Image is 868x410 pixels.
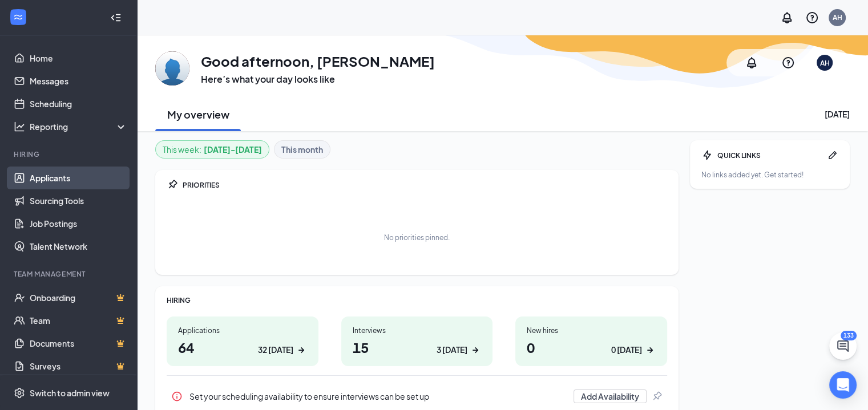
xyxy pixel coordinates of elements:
a: Sourcing Tools [30,189,127,212]
div: No priorities pinned. [384,233,450,242]
b: This month [281,143,323,156]
svg: Notifications [745,56,758,70]
div: Switch to admin view [30,387,110,399]
a: Job Postings [30,212,127,235]
div: 133 [841,331,857,340]
a: DocumentsCrown [30,332,127,355]
svg: WorkstreamLogo [13,11,24,23]
h1: 15 [353,338,482,357]
svg: Info [171,391,183,402]
a: OnboardingCrown [30,286,127,309]
svg: ArrowRight [644,344,656,356]
h3: Here’s what your day looks like [201,73,435,86]
a: Interviews153 [DATE]ArrowRight [341,316,493,366]
div: [DATE] [825,108,850,120]
div: No links added yet. Get started! [701,170,838,180]
a: Scheduling [30,92,127,115]
a: SurveysCrown [30,355,127,377]
div: Interviews [353,326,482,335]
a: New hires00 [DATE]ArrowRight [515,316,667,366]
a: Talent Network [30,235,127,258]
button: ChatActive [829,332,857,360]
div: Set your scheduling availability to ensure interviews can be set up [189,391,567,402]
div: AH [833,13,842,22]
h2: My overview [167,107,229,121]
div: Hiring [14,149,125,159]
a: TeamCrown [30,309,127,332]
div: Applications [178,326,307,335]
h1: 0 [527,338,656,357]
div: QUICK LINKS [717,151,822,160]
a: Applications6432 [DATE]ArrowRight [167,316,318,366]
svg: Analysis [14,121,25,132]
svg: Collapse [110,12,122,23]
svg: QuestionInfo [781,56,795,70]
svg: Pen [827,149,838,161]
div: AH [820,58,830,68]
h1: Good afternoon, [PERSON_NAME] [201,51,435,71]
div: 32 [DATE] [258,344,293,356]
div: Open Intercom Messenger [829,371,857,399]
button: Add Availability [574,389,647,403]
div: HIRING [167,295,667,305]
svg: Bolt [701,149,713,161]
svg: QuestionInfo [805,11,819,25]
svg: Settings [14,387,25,399]
div: Reporting [30,121,128,132]
div: Set your scheduling availability to ensure interviews can be set up [167,385,667,408]
svg: ArrowRight [296,344,307,356]
svg: Pin [651,391,663,402]
div: New hires [527,326,656,335]
svg: Pin [167,179,178,190]
a: Home [30,47,127,70]
div: Team Management [14,269,125,279]
b: [DATE] - [DATE] [204,143,262,156]
h1: 64 [178,338,307,357]
div: This week : [163,143,262,156]
svg: Notifications [780,11,794,25]
a: Messages [30,70,127,92]
a: Applicants [30,167,127,189]
div: PRIORITIES [183,180,667,190]
svg: ChatActive [836,339,850,353]
div: 3 [DATE] [437,344,467,356]
svg: ArrowRight [470,344,481,356]
a: InfoSet your scheduling availability to ensure interviews can be set upAdd AvailabilityPin [167,385,667,408]
img: Aspen Hollis [155,51,189,86]
div: 0 [DATE] [611,344,642,356]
